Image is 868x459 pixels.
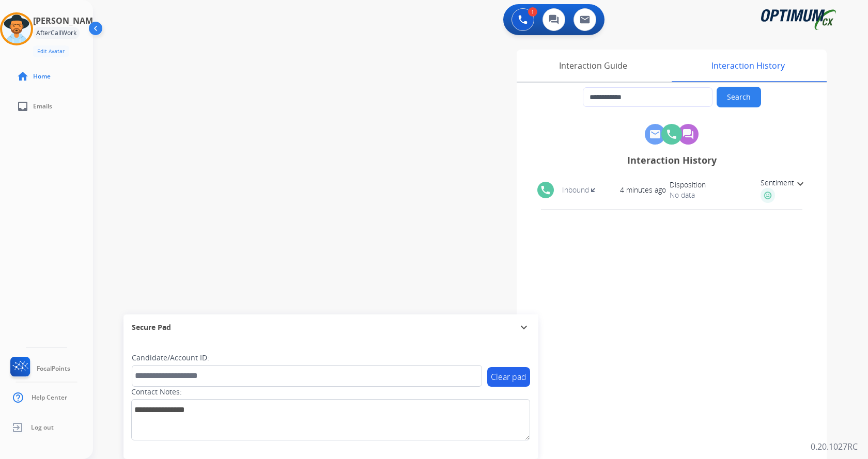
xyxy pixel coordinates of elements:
[17,70,29,83] mat-icon: home
[8,357,70,381] a: FocalPoints
[811,440,858,453] p: 0.20.1027RC
[33,45,69,57] button: Edit Avatar
[589,186,601,194] mat-icon: transit_enterexit
[132,322,171,333] span: Secure Pad
[17,100,29,113] mat-icon: inbox
[132,353,209,363] label: Candidate/Account ID:
[717,87,761,107] button: Search
[487,367,530,387] button: Clear pad
[761,188,776,203] img: full-happy.png
[562,185,601,195] span: Inbound
[32,393,67,402] span: Help Center
[670,180,761,190] span: Disposition
[761,178,794,188] span: Sentiment
[517,50,669,82] div: Interaction Guide
[33,27,80,39] div: AfterCallWork
[518,321,530,334] mat-icon: expand_more
[540,185,551,196] mat-icon: phone
[33,72,51,81] span: Home
[37,365,70,373] span: FocalPoints
[620,185,670,195] span: 4 minutes ago
[131,387,182,397] label: Contact Notes:
[31,423,54,432] span: Log out
[670,190,761,200] span: No data
[528,7,537,17] div: 1
[533,153,810,167] div: Interaction History
[2,14,31,43] img: avatar
[33,102,52,110] span: Emails
[794,178,807,190] mat-icon: expand_more
[33,14,100,27] h3: [PERSON_NAME]
[669,50,827,82] div: Interaction History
